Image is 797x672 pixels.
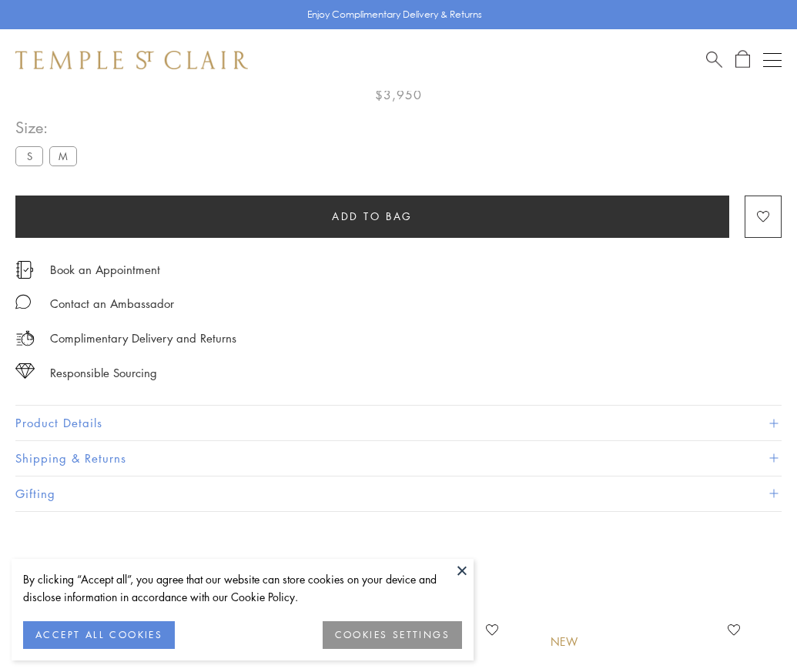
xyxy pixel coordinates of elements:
div: New [551,634,578,650]
button: Open navigation [763,51,782,69]
a: Open Shopping Bag [735,50,750,69]
div: By clicking “Accept all”, you agree that our website can store cookies on your device and disclos... [23,570,462,606]
img: MessageIcon-01_2.svg [15,294,31,309]
button: ACCEPT ALL COOKIES [23,621,175,649]
img: Temple St. Clair [15,51,248,69]
button: Product Details [15,406,782,440]
img: icon_delivery.svg [15,329,35,348]
button: COOKIES SETTINGS [323,621,462,649]
button: Shipping & Returns [15,441,782,476]
div: Responsible Sourcing [50,363,157,383]
p: Enjoy Complimentary Delivery & Returns [307,7,482,22]
img: icon_appointment.svg [15,261,34,279]
button: Gifting [15,476,782,511]
span: $3,950 [375,85,422,105]
img: icon_sourcing.svg [15,363,35,379]
label: M [49,146,77,165]
p: Complimentary Delivery and Returns [50,329,236,348]
label: S [15,146,43,165]
span: Size: [15,115,83,140]
div: Contact an Ambassador [50,294,174,313]
a: Book an Appointment [50,261,160,278]
a: Search [706,50,722,69]
span: Add to bag [332,208,413,225]
button: Add to bag [15,196,729,238]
